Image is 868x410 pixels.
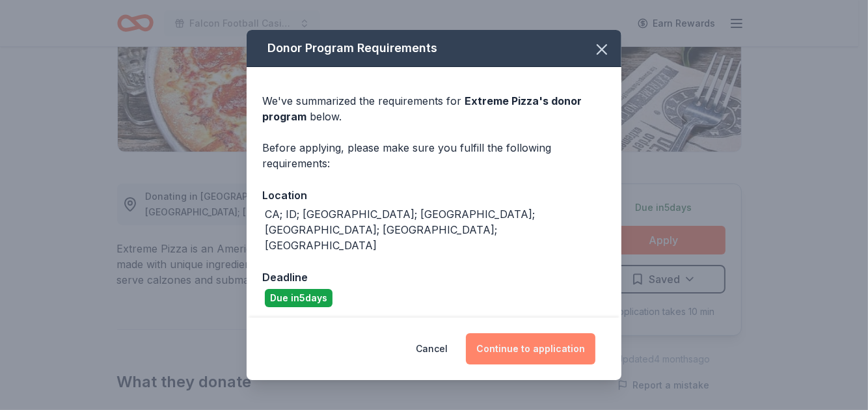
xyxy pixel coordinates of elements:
[265,289,332,307] div: Due in 5 days
[262,187,606,204] div: Location
[416,333,448,364] button: Cancel
[262,269,606,286] div: Deadline
[265,206,606,253] div: CA; ID; [GEOGRAPHIC_DATA]; [GEOGRAPHIC_DATA]; [GEOGRAPHIC_DATA]; [GEOGRAPHIC_DATA]; [GEOGRAPHIC_D...
[466,333,595,364] button: Continue to application
[262,93,606,124] div: We've summarized the requirements for below.
[262,140,606,171] div: Before applying, please make sure you fulfill the following requirements:
[247,30,621,67] div: Donor Program Requirements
